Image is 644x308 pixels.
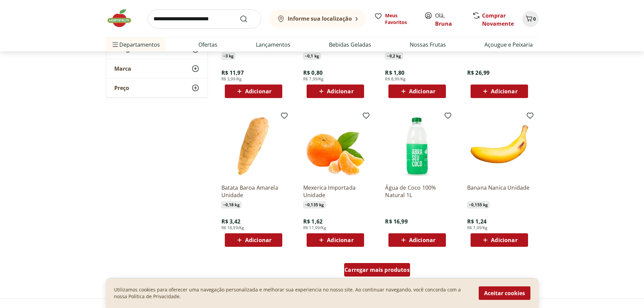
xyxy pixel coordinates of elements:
[303,184,367,199] a: Mexerica Importada Unidade
[435,11,465,28] span: Olá,
[221,218,241,225] span: R$ 3,42
[221,76,242,82] span: R$ 3,99/Kg
[388,85,446,98] button: Adicionar
[409,237,435,243] span: Adicionar
[344,267,410,273] span: Carregar mais produtos
[479,286,530,300] button: Aceitar cookies
[385,184,449,199] a: Água de Coco 100% Natural 1L
[106,59,208,78] button: Marca
[114,286,471,300] p: Utilizamos cookies para oferecer uma navegação personalizada e melhorar sua experiencia no nosso ...
[385,12,416,26] span: Meus Favoritos
[482,12,514,27] a: Comprar Novamente
[245,89,271,94] span: Adicionar
[148,9,261,28] input: search
[409,89,435,94] span: Adicionar
[114,65,131,72] span: Marca
[111,37,160,53] span: Departamentos
[385,53,403,60] span: ~ 0,2 kg
[471,85,528,98] button: Adicionar
[303,225,326,231] span: R$ 11,99/Kg
[467,202,490,208] span: ~ 0,155 kg
[410,41,446,49] a: Nossas Frutas
[522,11,539,27] button: Carrinho
[221,202,241,208] span: ~ 0,18 kg
[484,41,533,49] a: Açougue e Peixaria
[245,237,271,243] span: Adicionar
[374,12,416,26] a: Meus Favoritos
[221,225,244,231] span: R$ 18,99/Kg
[307,233,364,247] button: Adicionar
[385,69,404,76] span: R$ 1,80
[533,16,536,22] span: 0
[221,69,244,76] span: R$ 11,97
[114,85,129,91] span: Preço
[303,76,324,82] span: R$ 7,99/Kg
[303,53,321,60] span: ~ 0,1 kg
[303,218,323,225] span: R$ 1,62
[256,41,290,49] a: Lançamentos
[344,263,410,279] a: Carregar mais produtos
[225,233,282,247] button: Adicionar
[435,20,452,27] a: Bruna
[467,225,488,231] span: R$ 7,99/Kg
[225,85,282,98] button: Adicionar
[106,78,208,97] button: Preço
[388,233,446,247] button: Adicionar
[467,69,490,76] span: R$ 26,99
[303,202,326,208] span: ~ 0,135 kg
[288,15,352,22] b: Informe sua localização
[327,237,353,243] span: Adicionar
[111,37,119,53] button: Menu
[221,53,236,60] span: ~ 3 kg
[467,184,531,199] a: Banana Nanica Unidade
[303,69,323,76] span: R$ 0,80
[198,41,217,49] a: Ofertas
[385,76,406,82] span: R$ 8,99/Kg
[221,184,286,199] a: Batata Baroa Amarela Unidade
[385,114,449,179] img: Água de Coco 100% Natural 1L
[106,8,140,28] img: Hortifruti
[471,233,528,247] button: Adicionar
[327,89,353,94] span: Adicionar
[467,114,531,179] img: Banana Nanica Unidade
[467,218,486,225] span: R$ 1,24
[491,237,517,243] span: Adicionar
[491,89,517,94] span: Adicionar
[221,114,286,179] img: Batata Baroa Amarela Unidade
[240,15,256,23] button: Submit Search
[269,9,366,28] button: Informe sua localização
[307,85,364,98] button: Adicionar
[385,218,407,225] span: R$ 16,99
[303,114,367,179] img: Mexerica Importada Unidade
[329,41,371,49] a: Bebidas Geladas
